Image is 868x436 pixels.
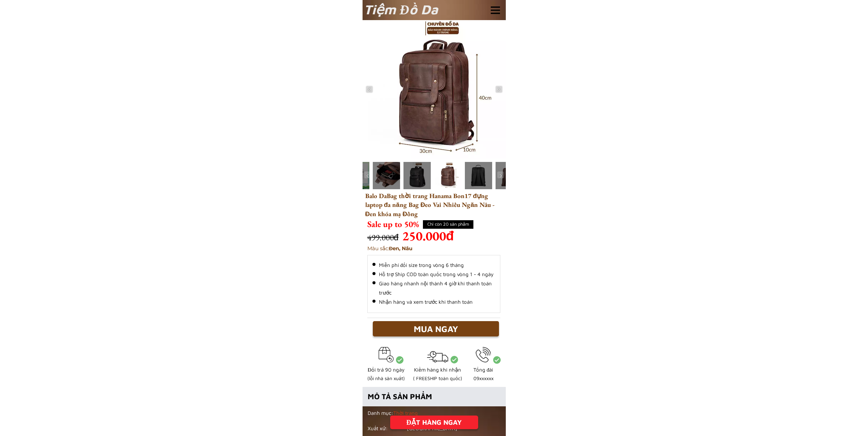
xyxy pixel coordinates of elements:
h3: Đổi trả 90 ngày [357,366,415,374]
h4: Chỉ còn 20 sản phẩm [423,221,473,228]
span: Đen, Nâu [389,245,413,252]
h3: 499.000đ [367,231,439,244]
div: ĐẶT HÀNG NGAY [390,417,478,427]
img: navigation [496,86,502,93]
h3: Màu sắc: [367,245,486,253]
li: Hỗ trợ Ship COD toàn quốc trong vòng 1 - 4 ngày [372,270,495,279]
span: Thời trang [393,410,418,416]
li: Miễn phí đổi size trong vòng 6 tháng [372,260,495,270]
h3: (lỗi nhà sản xuất) [357,375,415,382]
li: Nhận hàng và xem trước khi thanh toán [372,297,495,306]
img: navigation [366,86,373,93]
div: MUA NGAY [373,322,499,335]
h3: ( FREESHIP toàn quốc) [409,375,467,382]
img: navigation [364,172,371,179]
h4: MÔ TẢ SẢN PHẨM [368,391,481,402]
h3: 250.000đ [402,226,466,245]
h3: 09xxxxxx [454,375,512,382]
li: Giao hàng nhanh nội thành 4 giờ khi thanh toán trước [372,279,495,297]
h3: Kiểm hàng khi nhận [409,366,467,374]
h3: Balo DaBag thời trang Hanama Bon17 đựng laptop đa năng Bag Đeo Vai Nhiều Ngăn Nâu - Đen khóa mạ Đồng [365,192,505,228]
h3: Tổng đài [454,366,512,374]
h6: Danh mục: Xuất xứ: [GEOGRAPHIC_DATA] [368,409,495,433]
img: navigation [497,172,504,179]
